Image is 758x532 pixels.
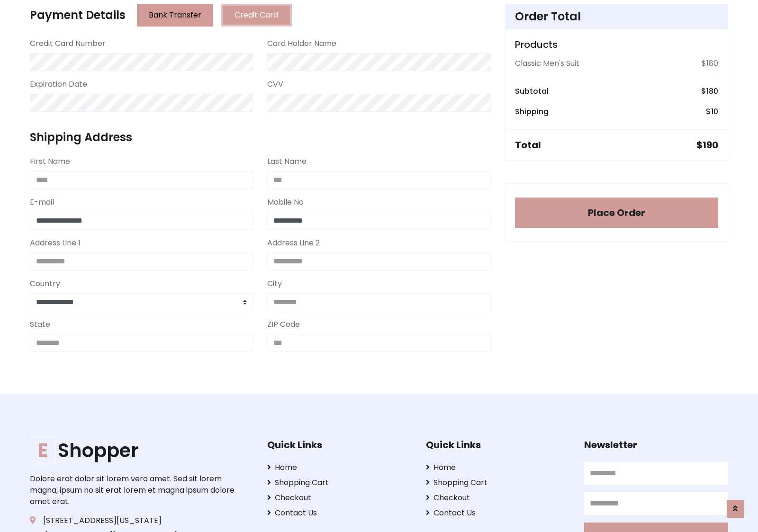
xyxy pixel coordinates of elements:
button: Bank Transfer [137,4,213,27]
h6: Subtotal [515,87,549,96]
label: ZIP Code [267,319,300,330]
a: EShopper [30,439,237,462]
label: Last Name [267,156,307,167]
button: Place Order [515,198,718,228]
p: [STREET_ADDRESS][US_STATE] [30,515,237,526]
a: Home [267,462,411,473]
label: Address Line 2 [267,237,320,249]
h4: Payment Details [30,9,126,22]
label: State [30,319,50,330]
a: Contact Us [267,507,411,519]
span: E [30,437,56,464]
label: E-mail [30,197,54,208]
a: Contact Us [426,507,570,519]
h1: Shopper [30,439,237,462]
span: 180 [706,86,718,97]
label: Address Line 1 [30,237,81,249]
h5: Products [515,39,718,50]
label: Country [30,278,60,289]
a: Shopping Cart [267,477,411,488]
h5: Total [515,139,541,151]
a: Checkout [426,492,570,504]
a: Shopping Cart [426,477,570,488]
label: Mobile No [267,197,304,208]
p: Dolore erat dolor sit lorem vero amet. Sed sit lorem magna, ipsum no sit erat lorem et magna ipsu... [30,473,237,507]
span: 10 [711,106,718,117]
a: Checkout [267,492,411,504]
h4: Shipping Address [30,131,491,144]
h5: Quick Links [426,439,570,451]
span: 190 [703,138,718,152]
label: Expiration Date [30,79,87,90]
p: $180 [702,58,718,69]
h5: Quick Links [267,439,411,451]
h5: Newsletter [584,439,728,451]
label: Card Holder Name [267,38,336,49]
button: Credit Card [221,4,292,27]
a: Home [426,462,570,473]
label: Credit Card Number [30,38,106,49]
h5: $ [696,139,718,151]
h6: Shipping [515,107,549,116]
label: CVV [267,79,283,90]
p: Classic Men's Suit [515,58,579,69]
label: First Name [30,156,70,167]
label: City [267,278,282,289]
h6: $ [701,87,718,96]
h6: $ [706,107,718,116]
h4: Order Total [515,10,718,24]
